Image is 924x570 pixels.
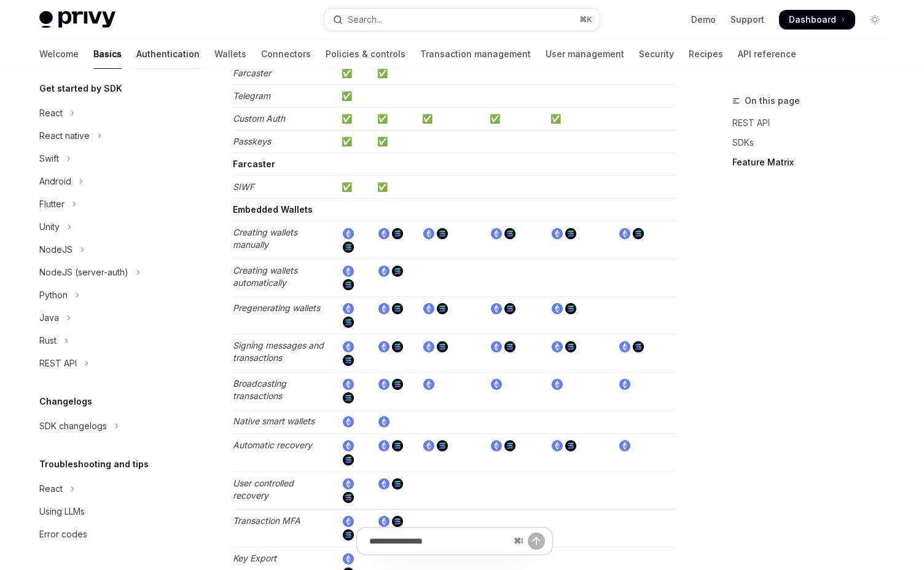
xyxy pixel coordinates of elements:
[343,416,354,427] img: ethereum.png
[39,481,63,496] div: React
[392,303,403,314] img: solana.png
[372,62,418,85] td: ✅
[233,303,320,313] em: Pregenerating wallets
[29,102,187,124] button: Toggle React section
[619,341,630,352] img: ethereum.png
[546,39,624,69] a: User management
[423,341,434,352] img: ethereum.png
[39,504,85,519] div: Using LLMs
[343,379,354,390] img: ethereum.png
[39,11,116,28] img: light logo
[29,216,187,238] button: Toggle Unity section
[565,228,576,239] img: solana.png
[29,501,187,523] a: Using LLMs
[348,12,382,27] div: Search...
[565,303,576,314] img: solana.png
[392,478,403,489] img: solana.png
[39,457,149,472] h5: Troubleshooting and tips
[437,228,448,239] img: solana.png
[732,152,895,172] a: Feature Matrix
[214,39,246,69] a: Wallets
[343,492,354,503] img: solana.png
[732,133,895,152] a: SDKs
[233,68,271,78] em: Farcaster
[337,85,372,108] td: ✅
[372,108,418,130] td: ✅
[29,170,187,192] button: Toggle Android section
[29,352,187,374] button: Toggle REST API section
[552,440,563,451] img: ethereum.png
[233,136,271,146] em: Passkeys
[39,151,59,166] div: Swift
[745,93,800,108] span: On this page
[378,266,390,277] img: ethereum.png
[738,39,796,69] a: API reference
[565,440,576,451] img: solana.png
[337,108,372,130] td: ✅
[779,10,855,30] a: Dashboard
[39,106,63,121] div: React
[343,478,354,489] img: ethereum.png
[39,265,128,280] div: NodeJS (server-auth)
[732,113,895,133] a: REST API
[93,39,122,69] a: Basics
[29,307,187,329] button: Toggle Java section
[504,440,515,451] img: solana.png
[39,197,65,212] div: Flutter
[504,341,515,352] img: solana.png
[233,181,254,192] em: SIWF
[343,242,354,253] img: solana.png
[865,10,885,30] button: Toggle dark mode
[39,242,72,257] div: NodeJS
[437,303,448,314] img: solana.png
[378,416,390,427] img: ethereum.png
[343,516,354,527] img: ethereum.png
[29,415,187,437] button: Toggle SDK changelogs section
[504,228,515,239] img: solana.png
[343,279,354,290] img: solana.png
[392,266,403,277] img: solana.png
[343,228,354,239] img: ethereum.png
[491,228,502,239] img: ethereum.png
[437,440,448,451] img: solana.png
[233,440,312,450] em: Automatic recovery
[491,440,502,451] img: ethereum.png
[372,130,418,153] td: ✅
[233,227,297,250] em: Creating wallets manually
[39,356,77,371] div: REST API
[691,14,716,26] a: Demo
[29,193,187,215] button: Toggle Flutter section
[392,379,403,390] img: solana.png
[233,159,275,169] strong: Farcaster
[29,261,187,283] button: Toggle NodeJS (server-auth) section
[29,330,187,352] button: Toggle Rust section
[619,440,630,451] img: ethereum.png
[29,125,187,147] button: Toggle React native section
[324,9,600,31] button: Open search
[546,108,613,130] td: ✅
[337,176,372,199] td: ✅
[378,303,390,314] img: ethereum.png
[392,228,403,239] img: solana.png
[233,340,324,363] em: Signing messages and transactions
[633,228,644,239] img: solana.png
[233,416,315,426] em: Native smart wallets
[233,204,313,215] strong: Embedded Wallets
[619,228,630,239] img: ethereum.png
[343,355,354,366] img: solana.png
[343,266,354,277] img: ethereum.png
[392,440,403,451] img: solana.png
[528,532,545,550] button: Send message
[39,174,71,189] div: Android
[369,528,509,555] input: Ask a question...
[29,148,187,170] button: Toggle Swift section
[552,303,563,314] img: ethereum.png
[565,341,576,352] img: solana.png
[552,228,563,239] img: ethereum.png
[233,515,300,526] em: Transaction MFA
[343,392,354,403] img: solana.png
[39,39,79,69] a: Welcome
[337,62,372,85] td: ✅
[337,130,372,153] td: ✅
[423,440,434,451] img: ethereum.png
